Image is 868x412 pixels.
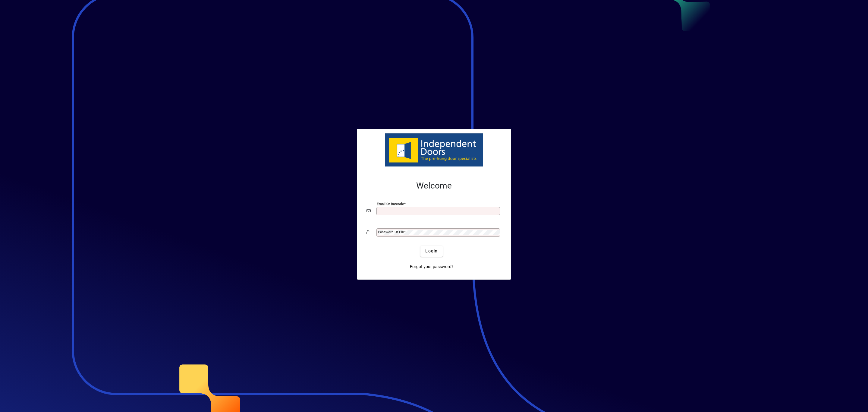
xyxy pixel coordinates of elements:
[420,246,442,257] button: Login
[407,261,456,272] a: Forgot your password?
[378,230,404,234] mat-label: Password or Pin
[425,248,438,254] span: Login
[410,264,454,270] span: Forgot your password?
[377,201,404,206] mat-label: Email or Barcode
[366,181,502,191] h2: Welcome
